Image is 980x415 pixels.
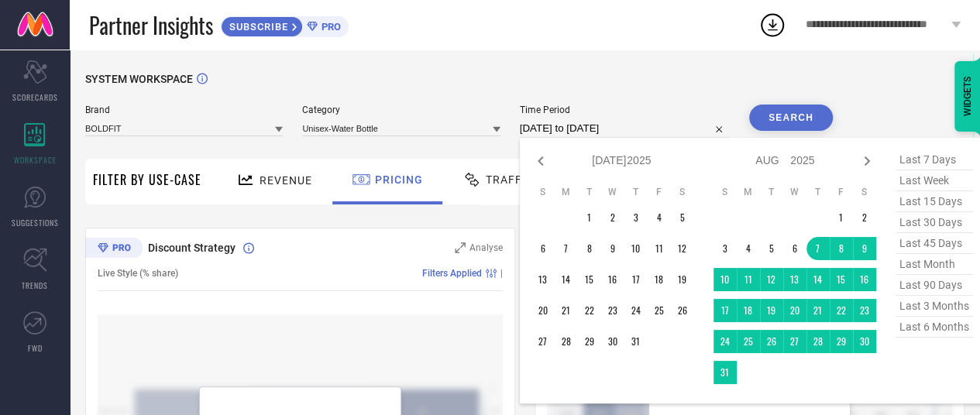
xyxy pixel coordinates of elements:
td: Wed Jul 02 2025 [601,206,624,229]
td: Fri Jul 04 2025 [648,206,671,229]
span: Analyse [469,242,503,253]
td: Sat Aug 30 2025 [853,330,876,353]
td: Fri Aug 08 2025 [830,237,853,260]
span: SYSTEM WORKSPACE [85,73,193,85]
td: Mon Jul 14 2025 [555,268,578,291]
td: Thu Jul 31 2025 [624,330,648,353]
span: Partner Insights [89,9,213,41]
td: Tue Aug 26 2025 [760,330,783,353]
td: Mon Jul 21 2025 [555,299,578,322]
td: Tue Jul 22 2025 [578,299,601,322]
td: Thu Jul 17 2025 [624,268,648,291]
span: Revenue [260,174,312,187]
div: Open download list [758,11,786,39]
td: Sun Aug 03 2025 [714,237,737,260]
td: Tue Aug 05 2025 [760,237,783,260]
th: Monday [737,186,760,198]
span: Pricing [375,173,423,186]
span: Brand [85,105,283,115]
span: Live Style (% share) [98,268,178,279]
td: Sat Aug 16 2025 [853,268,876,291]
td: Sun Aug 24 2025 [714,330,737,353]
td: Wed Jul 16 2025 [601,268,624,291]
th: Friday [648,186,671,198]
span: last 45 days [896,233,973,254]
td: Sun Aug 31 2025 [714,361,737,384]
td: Mon Aug 04 2025 [737,237,760,260]
td: Wed Jul 09 2025 [601,237,624,260]
td: Sat Aug 02 2025 [853,206,876,229]
td: Sat Jul 19 2025 [671,268,694,291]
a: SUBSCRIBEPRO [221,12,349,37]
div: Previous month [531,152,550,170]
td: Wed Aug 27 2025 [783,330,806,353]
th: Monday [555,186,578,198]
span: last 7 days [896,149,973,170]
th: Saturday [853,186,876,198]
td: Fri Jul 18 2025 [648,268,671,291]
td: Fri Aug 22 2025 [830,299,853,322]
span: last month [896,254,973,275]
td: Sun Jul 06 2025 [531,237,555,260]
span: Time Period [520,105,730,115]
th: Sunday [531,186,555,198]
td: Tue Jul 08 2025 [578,237,601,260]
td: Thu Jul 03 2025 [624,206,648,229]
td: Sun Jul 27 2025 [531,330,555,353]
td: Sat Aug 23 2025 [853,299,876,322]
td: Sat Jul 12 2025 [671,237,694,260]
span: Filters Applied [422,268,482,279]
th: Thursday [806,186,830,198]
input: Select time period [520,119,730,138]
td: Wed Aug 13 2025 [783,268,806,291]
td: Tue Jul 01 2025 [578,206,601,229]
td: Fri Aug 15 2025 [830,268,853,291]
td: Tue Aug 19 2025 [760,299,783,322]
td: Sat Jul 05 2025 [671,206,694,229]
td: Sun Aug 17 2025 [714,299,737,322]
svg: Zoom [455,242,466,253]
td: Wed Aug 20 2025 [783,299,806,322]
th: Saturday [671,186,694,198]
th: Friday [830,186,853,198]
td: Mon Aug 18 2025 [737,299,760,322]
th: Thursday [624,186,648,198]
span: Traffic [486,173,534,186]
td: Sat Jul 26 2025 [671,299,694,322]
td: Thu Jul 24 2025 [624,299,648,322]
td: Sat Aug 09 2025 [853,237,876,260]
td: Wed Jul 30 2025 [601,330,624,353]
td: Thu Aug 14 2025 [806,268,830,291]
td: Thu Jul 10 2025 [624,237,648,260]
td: Fri Jul 25 2025 [648,299,671,322]
span: | [500,268,503,279]
th: Wednesday [601,186,624,198]
td: Fri Jul 11 2025 [648,237,671,260]
span: last week [896,170,973,191]
td: Thu Aug 28 2025 [806,330,830,353]
td: Mon Jul 28 2025 [555,330,578,353]
th: Wednesday [783,186,806,198]
td: Fri Aug 01 2025 [830,206,853,229]
th: Sunday [714,186,737,198]
span: last 15 days [896,191,973,212]
div: Premium [85,238,143,261]
span: last 90 days [896,275,973,296]
span: last 30 days [896,212,973,233]
span: Category [302,105,500,115]
span: PRO [318,21,341,33]
td: Wed Jul 23 2025 [601,299,624,322]
span: SUBSCRIBE [222,21,292,33]
div: Next month [858,152,876,170]
td: Sun Aug 10 2025 [714,268,737,291]
span: TRENDS [22,280,48,291]
td: Mon Jul 07 2025 [555,237,578,260]
td: Wed Aug 06 2025 [783,237,806,260]
span: Discount Strategy [148,242,236,254]
td: Thu Aug 07 2025 [806,237,830,260]
span: SUGGESTIONS [12,217,59,228]
span: last 6 months [896,317,973,338]
span: last 3 months [896,296,973,317]
td: Sun Jul 13 2025 [531,268,555,291]
td: Sun Jul 20 2025 [531,299,555,322]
